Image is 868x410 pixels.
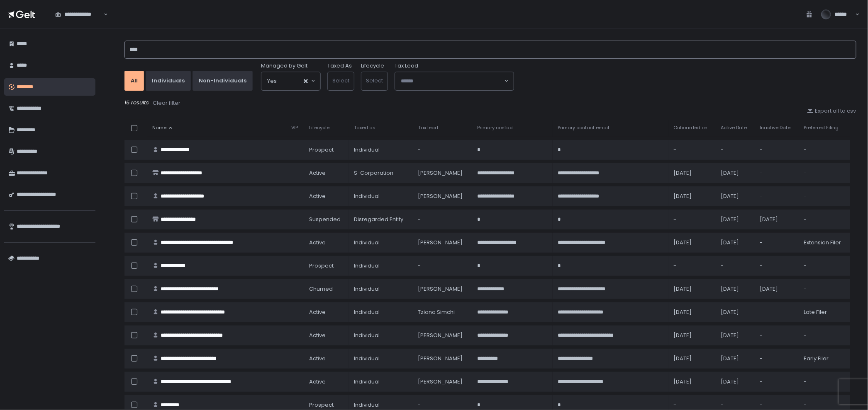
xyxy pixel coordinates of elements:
[309,262,334,270] span: prospect
[721,216,750,223] div: [DATE]
[804,262,845,270] div: -
[418,239,468,246] div: [PERSON_NAME]
[721,285,750,293] div: [DATE]
[673,216,711,223] div: -
[804,401,845,409] div: -
[721,146,750,154] div: -
[354,262,408,270] div: Individual
[804,355,845,362] div: Early Filer
[152,99,181,107] button: Clear filter
[277,77,303,85] input: Search for option
[309,169,326,177] span: active
[721,332,750,339] div: [DATE]
[804,332,845,339] div: -
[152,125,166,131] span: Name
[327,62,352,70] label: Taxed As
[673,285,711,293] div: [DATE]
[146,71,191,91] button: Individuals
[807,107,856,115] button: Export all to csv
[760,285,794,293] div: [DATE]
[193,71,253,91] button: Non-Individuals
[354,193,408,200] div: Individual
[354,355,408,362] div: Individual
[131,77,138,84] div: All
[354,378,408,386] div: Individual
[804,146,845,154] div: -
[721,193,750,200] div: [DATE]
[760,378,794,386] div: -
[760,216,794,223] div: [DATE]
[804,169,845,177] div: -
[199,77,246,84] div: Non-Individuals
[354,216,408,223] div: Disregarded Entity
[267,77,277,85] span: Yes
[721,309,750,316] div: [DATE]
[124,99,856,107] div: 15 results
[760,262,794,270] div: -
[261,62,307,70] span: Managed by Gelt
[50,5,108,23] div: Search for option
[418,193,468,200] div: [PERSON_NAME]
[395,72,514,90] div: Search for option
[309,332,326,339] span: active
[673,309,711,316] div: [DATE]
[804,309,845,316] div: Late Filer
[152,77,185,84] div: Individuals
[804,239,845,246] div: Extension Filer
[760,193,794,200] div: -
[418,262,468,270] div: -
[804,193,845,200] div: -
[418,169,468,177] div: [PERSON_NAME]
[366,77,383,84] span: Select
[309,146,334,154] span: prospect
[673,355,711,362] div: [DATE]
[673,146,711,154] div: -
[332,77,349,84] span: Select
[418,146,468,154] div: -
[309,401,334,409] span: prospect
[721,262,750,270] div: -
[418,216,468,223] div: -
[673,262,711,270] div: -
[673,401,711,409] div: -
[361,62,384,70] label: Lifecycle
[261,72,320,90] div: Search for option
[395,62,418,70] span: Tax Lead
[804,285,845,293] div: -
[354,125,375,131] span: Taxed as
[309,355,326,362] span: active
[721,169,750,177] div: [DATE]
[418,401,468,409] div: -
[153,99,180,107] div: Clear filter
[418,378,468,386] div: [PERSON_NAME]
[673,239,711,246] div: [DATE]
[418,332,468,339] div: [PERSON_NAME]
[418,355,468,362] div: [PERSON_NAME]
[304,79,308,83] button: Clear Selected
[760,309,794,316] div: -
[760,146,794,154] div: -
[721,239,750,246] div: [DATE]
[309,125,329,131] span: Lifecycle
[721,378,750,386] div: [DATE]
[418,309,468,316] div: Tziona Simchi
[673,332,711,339] div: [DATE]
[354,169,408,177] div: S-Corporation
[760,401,794,409] div: -
[418,125,438,131] span: Tax lead
[804,125,839,131] span: Preferred Filing
[291,125,298,131] span: VIP
[673,378,711,386] div: [DATE]
[804,216,845,223] div: -
[354,285,408,293] div: Individual
[418,285,468,293] div: [PERSON_NAME]
[721,401,750,409] div: -
[354,146,408,154] div: Individual
[804,378,845,386] div: -
[477,125,514,131] span: Primary contact
[673,193,711,200] div: [DATE]
[401,77,504,85] input: Search for option
[354,239,408,246] div: Individual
